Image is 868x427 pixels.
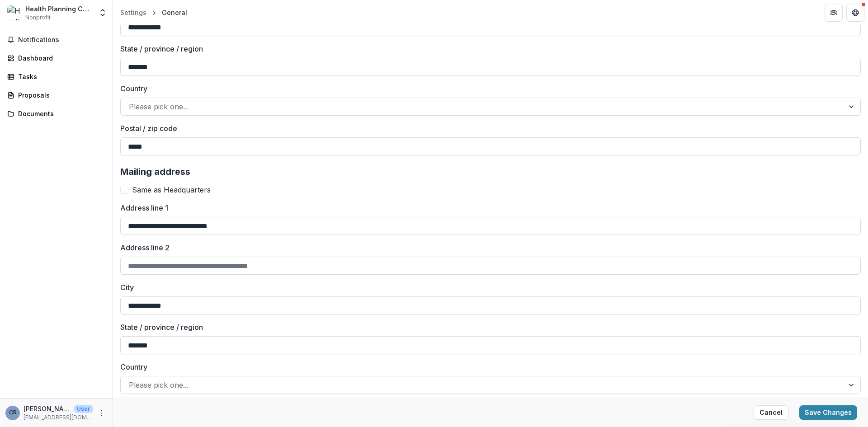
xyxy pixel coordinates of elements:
p: [PERSON_NAME] [24,404,71,413]
span: Notifications [18,36,105,44]
div: Settings [120,8,146,17]
label: Address line 2 [120,242,855,253]
div: Dashboard [18,53,102,63]
div: Health Planning Council Of Northeast [US_STATE] Inc [25,4,93,14]
a: Settings [117,6,150,19]
p: User [74,405,93,413]
p: [EMAIL_ADDRESS][DOMAIN_NAME] [24,413,93,422]
label: Country [120,361,855,372]
label: Address line 1 [120,202,855,213]
label: City [120,282,855,293]
button: Save Changes [799,405,857,420]
label: State / province / region [120,322,855,333]
img: Health Planning Council Of Northeast Florida Inc [7,5,22,20]
button: Open entity switcher [96,4,109,22]
label: Postal / zip code [120,123,855,134]
a: Dashboard [4,51,109,66]
a: Proposals [4,88,109,103]
span: Nonprofit [25,14,51,22]
nav: breadcrumb [117,6,191,19]
div: Documents [18,109,102,118]
button: Partners [825,4,843,22]
label: State / province / region [120,43,855,54]
span: Same as Headquarters [132,184,211,195]
div: Proposals [18,90,102,100]
a: Tasks [4,69,109,84]
div: Charles Roy [9,410,17,416]
label: Country [120,83,855,94]
a: Documents [4,106,109,121]
button: More [96,408,107,418]
button: Notifications [4,33,109,47]
div: Tasks [18,72,102,81]
h2: Mailing address [120,166,861,177]
button: Get Help [846,4,864,22]
button: Cancel [754,405,788,420]
div: General [162,8,187,17]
